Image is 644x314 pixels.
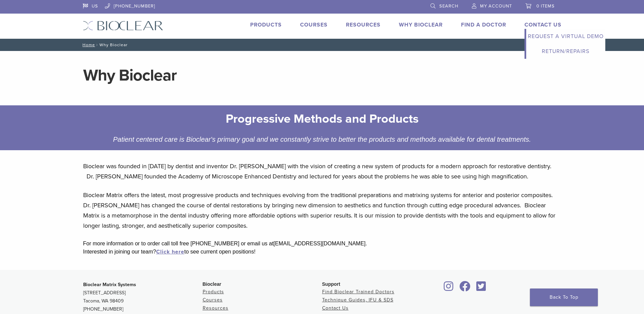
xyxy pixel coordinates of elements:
[526,44,605,59] a: Return/Repairs
[83,21,163,31] img: Bioclear
[322,297,393,303] a: Technique Guides, IFU & SDS
[107,134,537,145] div: Patient centered care is Bioclear's primary goal and we constantly strive to better the products ...
[203,289,224,295] a: Products
[442,285,456,292] a: Bioclear
[83,190,561,231] p: Bioclear Matrix offers the latest, most progressive products and techniques evolving from the tra...
[78,39,567,51] nav: Why Bioclear
[322,281,341,287] span: Support
[80,42,95,47] a: Home
[83,281,203,313] p: [STREET_ADDRESS] Tacoma, WA 98409 [PHONE_NUMBER]
[156,248,184,255] a: Click here
[83,282,136,287] strong: Bioclear Matrix Systems
[203,281,221,287] span: Bioclear
[300,21,328,28] a: Courses
[399,21,443,28] a: Why Bioclear
[112,111,532,127] h2: Progressive Methods and Products
[525,21,562,28] a: Contact Us
[530,289,598,306] a: Back To Top
[526,29,605,44] a: Request a Virtual Demo
[474,285,489,292] a: Bioclear
[95,43,99,47] span: /
[83,240,561,248] div: For more information or to order call toll free [PHONE_NUMBER] or email us at [EMAIL_ADDRESS][DOM...
[203,297,223,303] a: Courses
[250,21,282,28] a: Products
[480,3,512,9] span: My Account
[83,161,561,181] p: Bioclear was founded in [DATE] by dentist and inventor Dr. [PERSON_NAME] with the vision of creat...
[461,21,506,28] a: Find A Doctor
[203,305,228,311] a: Resources
[439,3,458,9] span: Search
[83,248,561,256] div: Interested in joining our team? to see current open positions!
[536,3,555,9] span: 0 items
[457,285,473,292] a: Bioclear
[346,21,381,28] a: Resources
[322,289,394,295] a: Find Bioclear Trained Doctors
[83,67,561,84] h1: Why Bioclear
[322,305,349,311] a: Contact Us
